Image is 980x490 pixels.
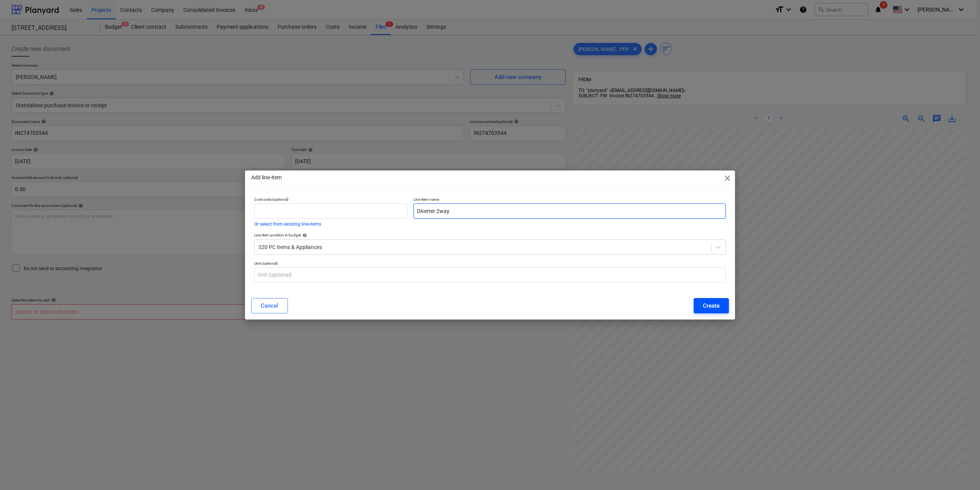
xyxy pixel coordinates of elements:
button: Or select from existing line-items [254,222,321,226]
iframe: Chat Widget [942,453,980,490]
p: Cost code (optional) [254,197,407,203]
div: Line-item position in budget [254,233,726,238]
input: Unit (optional) [254,267,726,283]
button: Cancel [251,298,288,313]
span: close [723,174,732,183]
p: Unit (optional) [254,261,726,267]
div: Cancel [261,301,278,311]
span: help [301,233,307,238]
p: Add line-item [251,174,282,182]
div: Create [703,301,720,311]
button: Create [694,298,729,313]
p: Line-item name [413,197,726,203]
